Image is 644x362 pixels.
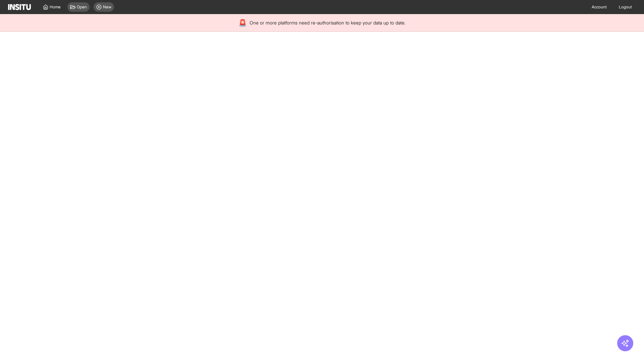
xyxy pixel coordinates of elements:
[8,4,31,10] img: Logo
[50,4,61,10] span: Home
[238,18,247,27] div: 🚨
[250,19,406,26] span: One or more platforms need re-authorisation to keep your data up to date.
[77,4,87,10] span: Open
[103,4,111,10] span: New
